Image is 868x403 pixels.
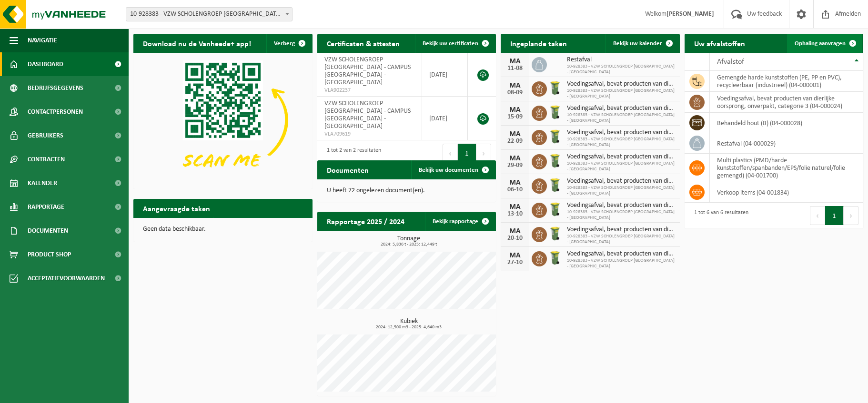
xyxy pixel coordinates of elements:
span: Kalender [28,171,57,195]
button: Next [844,206,858,225]
div: 06-10 [505,187,525,193]
img: WB-0140-HPE-GN-50 [547,80,563,96]
div: 11-08 [505,65,525,72]
h2: Rapportage 2025 / 2024 [317,212,414,230]
button: 1 [458,144,476,163]
td: verkoop items (04-001834) [710,182,864,203]
span: Voedingsafval, bevat producten van dierlijke oorsprong, onverpakt, categorie 3 [567,80,675,88]
h2: Ingeplande taken [501,34,576,52]
span: Restafval [567,56,675,64]
div: MA [505,227,525,235]
div: 22-09 [505,138,525,145]
span: 10-928383 - VZW SCHOLENGROEP [GEOGRAPHIC_DATA] - [GEOGRAPHIC_DATA] [567,137,675,148]
h2: Aangevraagde taken [133,199,220,217]
span: Rapportage [28,195,64,219]
p: Geen data beschikbaar. [143,226,303,233]
h3: Kubiek [322,318,496,330]
td: restafval (04-000029) [710,133,864,154]
div: MA [505,106,525,114]
span: 10-928383 - VZW SCHOLENGROEP [GEOGRAPHIC_DATA] - [GEOGRAPHIC_DATA] [567,161,675,172]
h2: Uw afvalstoffen [685,34,755,52]
span: Navigatie [28,29,57,52]
div: 08-09 [505,89,525,96]
div: 15-09 [505,114,525,120]
span: 10-928383 - VZW SCHOLENGROEP [GEOGRAPHIC_DATA] - [GEOGRAPHIC_DATA] [567,112,675,124]
span: Voedingsafval, bevat producten van dierlijke oorsprong, onverpakt, categorie 3 [567,250,675,258]
img: WB-0140-HPE-GN-50 [547,250,563,266]
div: MA [505,130,525,138]
div: 1 tot 2 van 2 resultaten [322,143,381,164]
span: 10-928383 - VZW SCHOLENGROEP [GEOGRAPHIC_DATA] - [GEOGRAPHIC_DATA] [567,88,675,99]
span: Verberg [274,40,295,47]
button: 1 [825,206,844,225]
span: Ophaling aanvragen [795,40,846,47]
td: multi plastics (PMD/harde kunststoffen/spanbanden/EPS/folie naturel/folie gemengd) (04-001700) [710,154,864,182]
td: gemengde harde kunststoffen (PE, PP en PVC), recycleerbaar (industrieel) (04-000001) [710,71,864,92]
a: Bekijk uw certificaten [415,34,495,53]
span: 2024: 12,500 m3 - 2025: 4,640 m3 [322,325,496,330]
span: Product Shop [28,243,71,266]
span: Dashboard [28,52,63,76]
h2: Download nu de Vanheede+ app! [133,34,261,52]
div: 13-10 [505,211,525,217]
button: Verberg [266,34,312,53]
a: Bekijk uw documenten [411,160,495,179]
span: Voedingsafval, bevat producten van dierlijke oorsprong, onverpakt, categorie 3 [567,226,675,234]
span: VZW SCHOLENGROEP [GEOGRAPHIC_DATA] - CAMPUS [GEOGRAPHIC_DATA] - [GEOGRAPHIC_DATA] [324,56,411,86]
img: WB-0140-HPE-GN-50 [547,153,563,169]
span: 10-928383 - VZW SCHOLENGROEP [GEOGRAPHIC_DATA] - [GEOGRAPHIC_DATA] [567,64,675,75]
img: WB-0140-HPE-GN-50 [547,128,563,145]
img: WB-0140-HPE-GN-50 [547,226,563,242]
img: WB-0140-HPE-GN-50 [547,104,563,120]
span: VLA902237 [324,87,414,94]
span: Bekijk uw certificaten [423,40,478,47]
button: Previous [443,144,458,163]
h2: Certificaten & attesten [317,34,409,52]
strong: [PERSON_NAME] [666,10,714,18]
div: MA [505,82,525,89]
span: Documenten [28,219,68,243]
span: 10-928383 - VZW SCHOLENGROEP SINT-MICHIEL - CAMPUS BARNUM - ROESELARE [126,8,292,21]
div: 29-09 [505,162,525,169]
span: Voedingsafval, bevat producten van dierlijke oorsprong, onverpakt, categorie 3 [567,177,675,185]
div: MA [505,179,525,187]
span: VLA709619 [324,130,414,138]
span: Contracten [28,147,65,171]
span: VZW SCHOLENGROEP [GEOGRAPHIC_DATA] - CAMPUS [GEOGRAPHIC_DATA] - [GEOGRAPHIC_DATA] [324,100,411,130]
span: Gebruikers [28,124,63,147]
span: Acceptatievoorwaarden [28,266,105,290]
span: Contactpersonen [28,100,83,124]
h2: Documenten [317,160,378,179]
span: 10-928383 - VZW SCHOLENGROEP [GEOGRAPHIC_DATA] - [GEOGRAPHIC_DATA] [567,185,675,197]
span: Voedingsafval, bevat producten van dierlijke oorsprong, onverpakt, categorie 3 [567,105,675,112]
img: Download de VHEPlus App [133,53,313,187]
span: Voedingsafval, bevat producten van dierlijke oorsprong, onverpakt, categorie 3 [567,129,675,137]
div: 1 tot 6 van 6 resultaten [689,205,748,226]
span: Voedingsafval, bevat producten van dierlijke oorsprong, onverpakt, categorie 3 [567,202,675,209]
td: [DATE] [422,97,468,140]
img: WB-0140-HPE-GN-50 [547,177,563,193]
span: 10-928383 - VZW SCHOLENGROEP [GEOGRAPHIC_DATA] - [GEOGRAPHIC_DATA] [567,209,675,221]
td: behandeld hout (B) (04-000028) [710,113,864,133]
span: Voedingsafval, bevat producten van dierlijke oorsprong, onverpakt, categorie 3 [567,153,675,161]
td: voedingsafval, bevat producten van dierlijke oorsprong, onverpakt, categorie 3 (04-000024) [710,92,864,113]
span: 10-928383 - VZW SCHOLENGROEP [GEOGRAPHIC_DATA] - [GEOGRAPHIC_DATA] [567,258,675,269]
span: Bekijk uw documenten [419,167,478,173]
td: [DATE] [422,53,468,97]
span: Afvalstof [717,58,744,66]
button: Previous [810,206,825,225]
div: 20-10 [505,235,525,242]
span: 10-928383 - VZW SCHOLENGROEP [GEOGRAPHIC_DATA] - [GEOGRAPHIC_DATA] [567,234,675,245]
div: MA [505,203,525,211]
a: Bekijk uw kalender [606,34,679,53]
span: 2024: 5,836 t - 2025: 12,449 t [322,242,496,247]
button: Next [476,144,491,163]
span: 10-928383 - VZW SCHOLENGROEP SINT-MICHIEL - CAMPUS BARNUM - ROESELARE [126,7,293,21]
a: Ophaling aanvragen [787,34,862,53]
div: MA [505,252,525,259]
a: Bekijk rapportage [425,212,495,231]
span: Bekijk uw kalender [613,40,662,47]
span: Bedrijfsgegevens [28,76,83,100]
p: U heeft 72 ongelezen document(en). [327,187,487,194]
div: 27-10 [505,259,525,266]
